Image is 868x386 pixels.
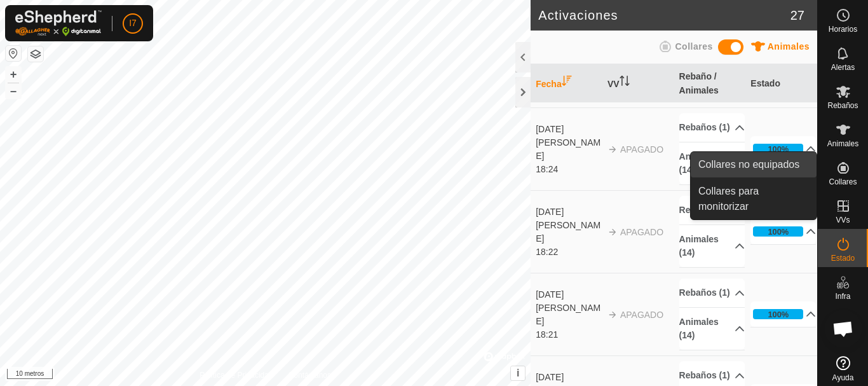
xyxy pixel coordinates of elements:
[750,136,816,162] p-accordion-header: 100%
[536,247,558,257] font: 18:22
[679,122,730,132] font: Rebaños (1)
[511,366,525,380] button: i
[620,78,630,88] p-sorticon: Activar para ordenar
[536,289,600,326] font: [DATE][PERSON_NAME]
[768,41,810,52] font: Animales
[679,196,745,224] p-accordion-header: Rebaños (1)
[679,225,745,267] p-accordion-header: Animales (14)
[538,8,618,22] font: Activaciones
[827,139,858,148] font: Animales
[536,164,558,174] font: 18:24
[698,159,799,170] font: Collares no equipados
[768,144,789,154] font: 100%
[536,79,561,89] font: Fecha
[753,144,803,154] div: 100%
[517,368,519,378] font: i
[200,369,273,381] a: Política de Privacidad
[831,63,855,72] font: Alertas
[836,216,850,224] font: VVs
[536,329,558,340] font: 18:21
[679,370,730,380] font: Rebaños (1)
[129,18,137,28] font: I7
[620,227,663,237] font: APAGADO
[200,371,273,380] font: Política de Privacidad
[607,144,618,155] img: flecha
[562,78,572,88] p-sorticon: Activar para ordenar
[679,317,719,340] font: Animales (14)
[832,373,854,382] font: Ayuda
[675,41,712,52] font: Collares
[835,292,850,301] font: Infra
[679,205,730,215] font: Rebaños (1)
[750,78,780,88] font: Estado
[691,152,817,177] a: Collares no equipados
[679,142,745,184] p-accordion-header: Animales (14)
[679,113,745,142] p-accordion-header: Rebaños (1)
[790,8,804,22] font: 27
[827,101,858,110] font: Rebaños
[753,226,803,237] div: 100%
[28,46,43,62] button: Capas del Mapa
[679,308,745,350] p-accordion-header: Animales (14)
[698,186,759,212] font: Collares para monitorizar
[10,84,17,97] font: –
[768,310,789,319] font: 100%
[829,25,857,34] font: Horarios
[824,310,862,348] a: Chat abierto
[620,310,663,320] font: APAGADO
[536,124,600,161] font: [DATE][PERSON_NAME]
[620,144,663,155] font: APAGADO
[679,279,745,307] p-accordion-header: Rebaños (1)
[768,227,789,237] font: 100%
[6,46,21,61] button: Restablecer mapa
[607,79,620,89] font: VV
[607,310,618,320] img: flecha
[750,219,816,244] p-accordion-header: 100%
[6,67,21,82] button: +
[679,71,719,95] font: Rebaño / Animales
[831,254,855,263] font: Estado
[10,67,17,81] font: +
[679,287,730,298] font: Rebaños (1)
[15,10,102,36] img: Logotipo de Gallagher
[829,177,857,186] font: Collares
[753,309,803,319] div: 100%
[750,301,816,327] p-accordion-header: 100%
[288,369,331,381] a: Contáctanos
[288,371,331,380] font: Contáctanos
[6,83,21,99] button: –
[679,234,719,258] font: Animales (14)
[691,179,817,219] a: Collares para monitorizar
[536,207,600,244] font: [DATE][PERSON_NAME]
[607,227,618,237] img: flecha
[679,151,719,175] font: Animales (14)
